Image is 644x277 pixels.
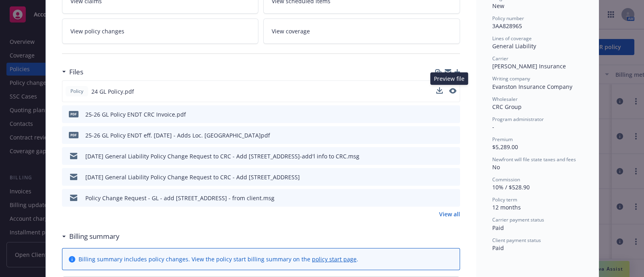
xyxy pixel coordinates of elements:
span: Policy [69,88,85,95]
span: Policy term [492,196,517,203]
span: pdf [69,132,78,138]
span: Program administrator [492,116,544,123]
span: pdf [69,111,78,117]
span: Premium [492,136,513,143]
span: Evanston Insurance Company [492,83,572,90]
span: Lines of coverage [492,35,532,42]
button: download file [437,173,443,181]
span: Writing company [492,75,530,82]
div: 25-26 GL Policy ENDT eff. [DATE] - Adds Loc. [GEOGRAPHIC_DATA]pdf [85,131,270,140]
span: Carrier [492,55,508,62]
h3: Billing summary [69,231,120,242]
span: New [492,2,504,10]
button: preview file [450,110,457,119]
span: Paid [492,224,504,232]
span: - [492,123,494,131]
a: policy start page [312,255,357,263]
span: View coverage [272,27,310,35]
span: Newfront will file state taxes and fees [492,156,576,163]
button: download file [436,87,443,94]
span: [PERSON_NAME] Insurance [492,62,566,70]
button: preview file [449,88,456,94]
button: download file [437,110,443,119]
span: $5,289.00 [492,143,518,151]
div: General Liability [492,42,582,50]
button: preview file [450,173,457,181]
span: 10% / $528.90 [492,183,530,191]
a: View policy changes [62,18,259,44]
div: [DATE] General Liability Policy Change Request to CRC - Add [STREET_ADDRESS] [85,173,300,181]
span: Wholesaler [492,96,518,103]
div: 25-26 GL Policy ENDT CRC Invoice.pdf [85,110,186,119]
span: 12 months [492,203,521,211]
div: [DATE] General Liability Policy Change Request to CRC - Add [STREET_ADDRESS]-add'l info to CRC.msg [85,152,359,160]
div: Billing summary [62,231,120,242]
div: Preview file [430,72,468,85]
div: Policy Change Request - GL - add [STREET_ADDRESS] - from client.msg [85,194,275,202]
div: Files [62,67,83,77]
button: preview file [449,87,456,96]
button: download file [437,131,443,140]
span: Policy number [492,15,524,22]
span: View policy changes [70,27,124,35]
h3: Files [69,67,83,77]
span: CRC Group [492,103,522,111]
span: Client payment status [492,237,541,244]
span: Paid [492,244,504,252]
button: preview file [450,152,457,160]
span: No [492,163,500,171]
span: Commission [492,176,520,183]
button: download file [437,194,443,202]
div: Billing summary includes policy changes. View the policy start billing summary on the . [78,255,358,263]
span: 24 GL Policy.pdf [91,87,134,96]
button: preview file [450,194,457,202]
span: Carrier payment status [492,216,544,223]
button: download file [437,152,443,160]
span: 3AA828965 [492,22,522,30]
a: View all [439,210,460,218]
button: preview file [450,131,457,140]
a: View coverage [263,18,460,44]
button: download file [436,87,443,96]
